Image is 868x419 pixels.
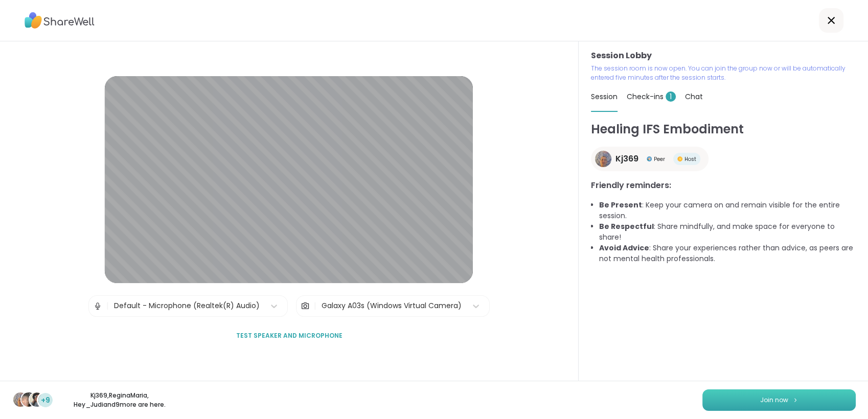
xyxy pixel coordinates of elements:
a: Kj369Kj369Peer Badge OnePeerPeer Badge OneHost [591,147,709,171]
img: ShareWell Logo [25,9,95,32]
h3: Session Lobby [591,50,856,62]
img: Kj369 [595,151,611,167]
span: +9 [41,395,50,406]
span: Session [591,91,618,102]
span: Host [684,155,696,163]
img: Peer Badge One [677,156,682,161]
h1: Healing IFS Embodiment [591,120,856,138]
span: Kj369 [615,153,638,165]
div: Galaxy A03s (Windows Virtual Camera) [322,300,462,311]
p: Kj369 , ReginaMaria , Hey_Judi and 9 more are here. [62,391,177,409]
span: Join now [760,395,788,405]
span: Chat [685,91,703,102]
button: Test speaker and microphone [232,325,346,346]
span: | [106,296,109,316]
span: Check-ins [627,91,676,102]
li: : Share your experiences rather than advice, as peers are not mental health professionals. [599,243,856,264]
img: Hey_Judi [30,392,44,407]
img: Peer Badge One [647,156,652,161]
img: ReginaMaria [21,392,36,407]
b: Avoid Advice [599,243,649,253]
span: Test speaker and microphone [236,331,342,340]
img: ShareWell Logomark [792,397,798,403]
b: Be Present [599,200,642,210]
b: Be Respectful [599,221,654,231]
span: Peer [654,155,665,163]
li: : Share mindfully, and make space for everyone to share! [599,221,856,243]
img: Microphone [93,296,102,316]
img: Kj369 [13,392,28,407]
span: 1 [666,91,676,102]
button: Join now [702,389,856,411]
span: | [314,296,316,316]
p: The session room is now open. You can join the group now or will be automatically entered five mi... [591,64,856,82]
div: Default - Microphone (Realtek(R) Audio) [114,300,260,311]
h3: Friendly reminders: [591,179,856,192]
img: Camera [301,296,310,316]
li: : Keep your camera on and remain visible for the entire session. [599,200,856,221]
